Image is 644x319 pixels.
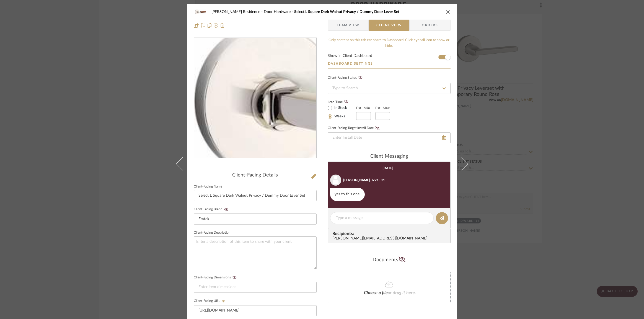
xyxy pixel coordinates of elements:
[333,114,345,119] label: Weeks
[194,172,317,178] div: Client-Facing Details
[194,231,231,234] label: Client-Facing Description
[333,106,347,110] label: In Stock
[416,20,444,31] span: Orders
[220,299,227,303] button: Client-Facing URL
[223,207,230,211] button: Client-Facing Brand
[194,38,316,158] div: 0
[211,10,264,14] span: [PERSON_NAME] Residence
[374,126,381,130] button: Client-Facing Target Install Date
[231,276,238,280] button: Client-Facing Dimensions
[328,104,356,120] mat-radio-group: Select item type
[194,282,317,293] input: Enter item dimensions
[328,126,381,130] label: Client-Facing Target Install Date
[356,106,370,110] label: Est. Min
[343,99,350,105] button: Lead Time
[328,255,451,264] div: Documents
[330,188,365,201] div: yes to this one.
[375,106,390,110] label: Est. Max
[330,175,341,186] img: user_avatar.png
[328,75,364,81] div: Client-Facing Status
[194,185,222,188] label: Client-Facing Name
[388,291,416,295] span: or drag it here.
[194,276,238,280] label: Client-Facing Dimensions
[195,38,315,158] img: 4c8168a5-0390-40dd-8592-578c88363c40_436x436.jpg
[220,23,225,28] img: Remove from project
[194,299,227,303] label: Client-Facing URL
[194,6,207,17] img: 4c8168a5-0390-40dd-8592-578c88363c40_48x40.jpg
[194,213,317,225] input: Enter Client-Facing Brand
[328,154,451,160] div: client Messaging
[328,99,356,104] label: Lead Time
[343,178,370,183] div: [PERSON_NAME]
[328,61,373,66] button: Dashboard Settings
[446,9,451,14] button: close
[332,236,448,241] div: [PERSON_NAME][EMAIL_ADDRESS][DOMAIN_NAME]
[382,166,393,170] div: [DATE]
[364,291,388,295] span: Choose a file
[194,190,317,201] input: Enter Client-Facing Item Name
[194,207,230,211] label: Client-Facing Brand
[328,38,451,48] div: Only content on this tab can share to Dashboard. Click eyeball icon to show or hide.
[376,20,402,31] span: Client View
[372,178,384,183] div: 6:21 PM
[332,231,448,236] span: Recipients:
[194,305,317,316] input: Enter item URL
[328,83,451,94] input: Type to Search…
[264,10,294,14] span: Door Hardware
[294,10,399,14] span: Select L Square Dark Walnut Privacy / Dummy Door Lever Set
[328,132,451,143] input: Enter Install Date
[337,20,359,31] span: Team View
